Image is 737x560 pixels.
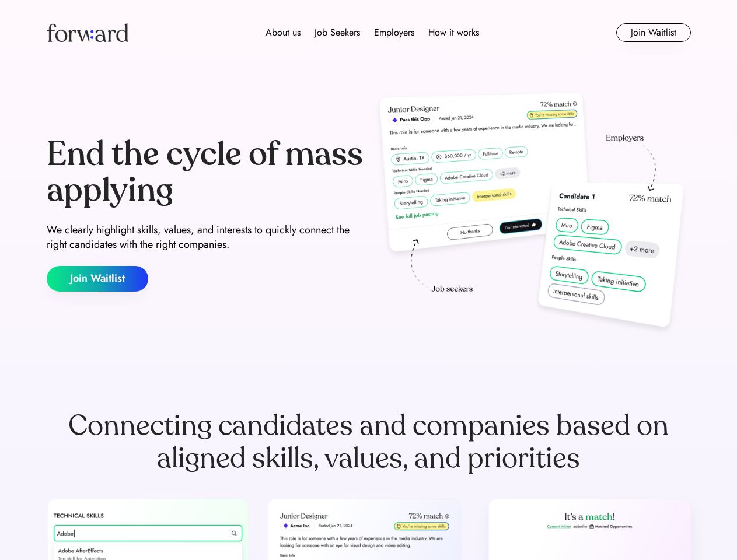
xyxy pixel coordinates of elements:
div: Connecting candidates and companies based on aligned skills, values, and priorities [47,409,691,475]
img: Forward logo [47,23,128,42]
img: hero-image.png [373,89,691,339]
div: End the cycle of mass applying [47,136,364,208]
div: Employers [374,26,414,40]
div: Job Seekers [315,26,360,40]
div: About us [266,26,301,40]
button: Join Waitlist [616,23,691,42]
div: How it works [428,26,479,40]
button: Join Waitlist [47,266,148,292]
div: We clearly highlight skills, values, and interests to quickly connect the right candidates with t... [47,223,364,252]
